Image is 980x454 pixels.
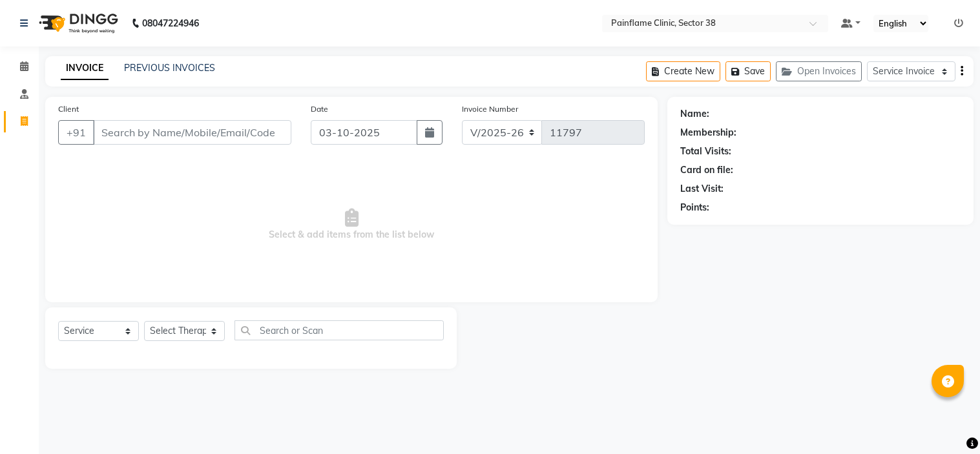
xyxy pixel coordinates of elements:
button: Open Invoices [776,61,862,81]
span: Select & add items from the list below [58,160,645,289]
div: Name: [680,107,709,121]
div: Total Visits: [680,145,731,158]
a: INVOICE [61,57,109,80]
button: Save [725,61,771,81]
div: Membership: [680,126,736,139]
input: Search by Name/Mobile/Email/Code [93,120,291,145]
button: +91 [58,120,94,145]
img: logo [33,5,121,41]
a: PREVIOUS INVOICES [124,62,215,74]
div: Points: [680,201,709,214]
b: 08047224946 [142,5,199,41]
button: Create New [646,61,720,81]
label: Invoice Number [462,103,518,115]
div: Card on file: [680,163,733,177]
label: Date [311,103,328,115]
div: Last Visit: [680,182,724,196]
input: Search or Scan [235,320,444,340]
label: Client [58,103,79,115]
